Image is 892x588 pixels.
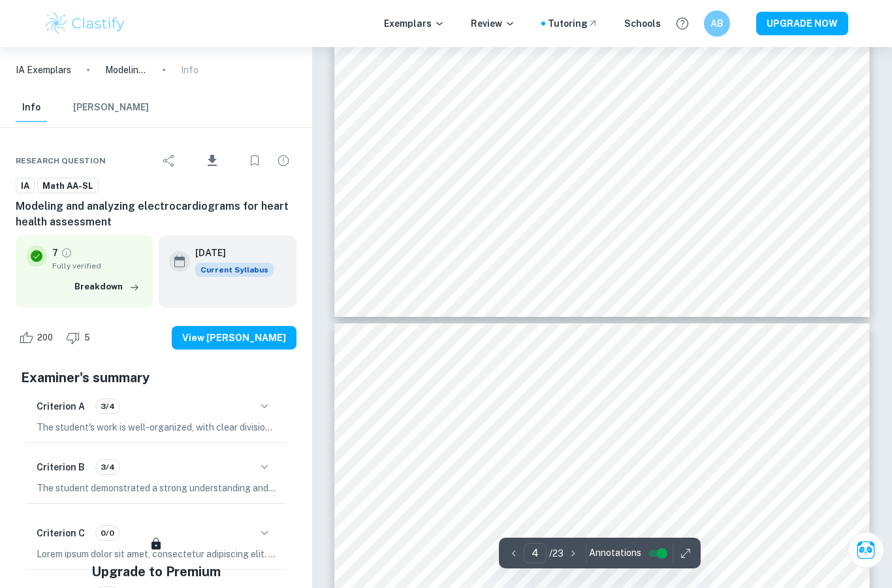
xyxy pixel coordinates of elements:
[37,399,85,414] h6: Criterion A
[63,327,97,348] div: Dislike
[37,481,276,495] p: The student demonstrated a strong understanding and consistent use of correct mathematical notati...
[710,16,725,31] h6: AB
[195,246,263,260] h6: [DATE]
[181,63,199,77] p: Info
[38,180,98,193] span: Math AA-SL
[548,16,598,31] a: Tutoring
[77,331,97,344] span: 5
[96,400,119,412] span: 3/4
[37,460,85,474] h6: Criterion B
[185,144,239,178] div: Download
[589,546,641,560] span: Annotations
[52,246,58,260] p: 7
[704,10,730,37] button: AB
[172,326,296,350] button: View [PERSON_NAME]
[71,277,143,297] button: Breakdown
[96,461,119,473] span: 3/4
[270,148,296,174] div: Report issue
[30,331,60,344] span: 200
[756,12,848,35] button: UPGRADE NOW
[848,532,884,568] button: Ask Clai
[195,263,274,277] span: Current Syllabus
[16,178,35,194] a: IA
[156,148,182,174] div: Share
[61,247,72,259] a: Grade fully verified
[44,10,127,37] img: Clastify logo
[16,63,71,77] a: IA Exemplars
[384,16,445,31] p: Exemplars
[16,199,296,230] h6: Modeling and analyzing electrocardiograms for heart health assessment
[37,420,276,434] p: The student's work is well-organized, with clear divisions into sections such as introduction, bo...
[195,263,274,277] div: This exemplar is based on the current syllabus. Feel free to refer to it for inspiration/ideas wh...
[16,180,34,193] span: IA
[105,63,147,77] p: Modeling and analyzing electrocardiograms for heart health assessment
[16,93,47,122] button: Info
[471,16,515,31] p: Review
[671,12,693,35] button: Help and Feedback
[624,16,661,31] a: Schools
[37,178,99,194] a: Math AA-SL
[91,562,221,581] h5: Upgrade to Premium
[21,368,291,387] h5: Examiner's summary
[242,148,268,174] div: Bookmark
[52,260,143,272] span: Fully verified
[16,327,60,348] div: Like
[549,546,564,561] p: / 23
[16,155,106,167] span: Research question
[73,93,149,122] button: [PERSON_NAME]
